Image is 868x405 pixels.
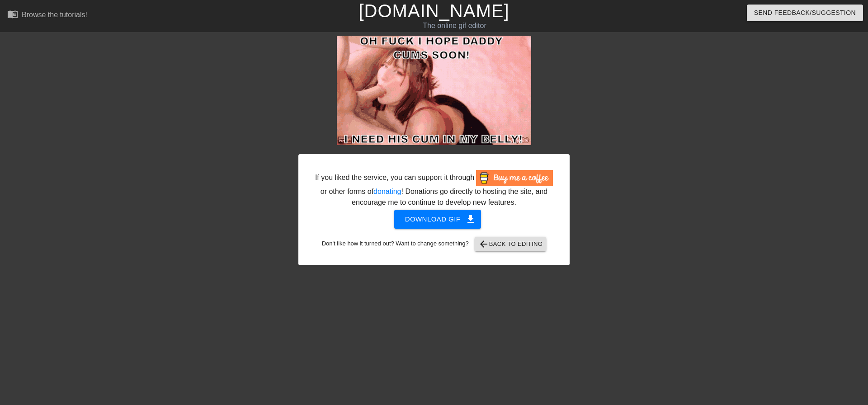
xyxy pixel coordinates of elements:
button: Back to Editing [475,237,547,251]
span: get_app [465,214,476,225]
span: menu_book [7,9,18,19]
a: donating [373,188,401,195]
div: Don't like how it turned out? Want to change something? [312,237,556,251]
button: Send Feedback/Suggestion [747,5,863,21]
span: arrow_back [478,239,489,250]
a: [DOMAIN_NAME] [359,1,509,21]
button: Download gif [394,210,481,229]
a: Download gif [387,215,481,222]
span: Back to Editing [478,239,543,250]
span: Download gif [405,213,471,225]
div: The online gif editor [294,20,615,31]
a: Browse the tutorials! [7,9,87,23]
img: Buy Me A Coffee [476,170,553,186]
div: Browse the tutorials! [22,11,87,19]
img: 8n3BPBMo.gif [337,36,531,145]
span: Send Feedback/Suggestion [754,7,856,19]
div: If you liked the service, you can support it through or other forms of ! Donations go directly to... [314,170,554,208]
